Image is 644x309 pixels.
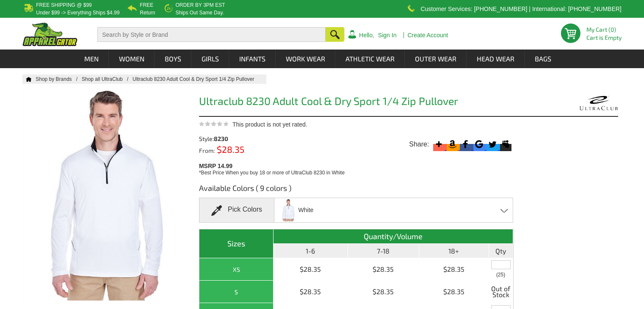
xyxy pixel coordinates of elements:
[199,160,517,177] div: MSRP 14.99
[133,76,263,82] a: Ultraclub 8230 Adult Cool & Dry Sport 1/4 Zip Pullover
[491,283,511,301] span: Out of Stock
[447,138,458,150] svg: Amazon
[36,76,82,82] a: Shop by Brands
[22,77,32,82] a: Home
[274,244,348,258] th: 1-6
[202,287,271,297] div: S
[419,258,489,281] td: $28.35
[229,50,275,68] a: Infants
[579,92,618,114] img: UltraClub
[22,22,77,46] img: ApparelGator
[496,272,505,277] span: Inventory
[140,2,153,8] b: Free
[433,138,445,150] svg: More
[419,244,489,258] th: 18+
[192,50,229,68] a: Girls
[36,10,119,15] p: under $99 -> everything ships $4.99
[525,50,561,68] a: Bags
[199,183,514,198] h3: Available Colors ( 9 colors )
[274,281,348,303] td: $28.35
[199,170,345,176] span: *Best Price When you buy 18 or more of UltraClub 8230 in White
[232,121,307,128] span: This product is not yet rated.
[348,281,419,303] td: $28.35
[409,140,429,149] span: Share:
[199,198,274,223] div: Pick Colors
[155,50,191,68] a: Boys
[140,10,155,15] p: Return
[75,50,108,68] a: Men
[486,138,498,150] svg: Twitter
[419,281,489,303] td: $28.35
[109,50,154,68] a: Women
[214,135,228,142] span: 8230
[279,199,297,221] img: White
[215,144,244,154] span: $28.35
[199,146,278,154] div: From:
[202,264,271,275] div: XS
[36,2,92,8] b: Free Shipping @ $99
[467,50,524,68] a: Head Wear
[199,121,229,127] img: This product is not yet rated.
[348,244,419,258] th: 7-18
[405,50,466,68] a: Outer Wear
[175,2,225,8] b: Order by 3PM EST
[175,10,225,15] p: ships out same day.
[276,50,335,68] a: Work Wear
[199,96,514,109] h1: Ultraclub 8230 Adult Cool & Dry Sport 1/4 Zip Pullover
[199,136,278,142] div: Style:
[586,35,622,41] span: Cart is Empty
[199,229,274,258] th: Sizes
[348,258,419,281] td: $28.35
[586,27,618,33] li: My Cart (0)
[473,138,485,150] svg: Google Bookmark
[359,32,374,38] a: Hello,
[500,138,511,150] svg: Myspace
[274,229,513,244] th: Quantity/Volume
[299,203,314,218] span: White
[460,138,471,150] svg: Facebook
[378,32,397,38] a: Sign In
[489,244,513,258] th: Qty
[274,258,348,281] td: $28.35
[420,6,621,11] p: Customer Services: [PHONE_NUMBER] | International: [PHONE_NUMBER]
[336,50,404,68] a: Athletic Wear
[407,32,448,38] a: Create Account
[97,27,326,42] input: Search by Style or Brand
[82,76,133,82] a: Shop all UltraClub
